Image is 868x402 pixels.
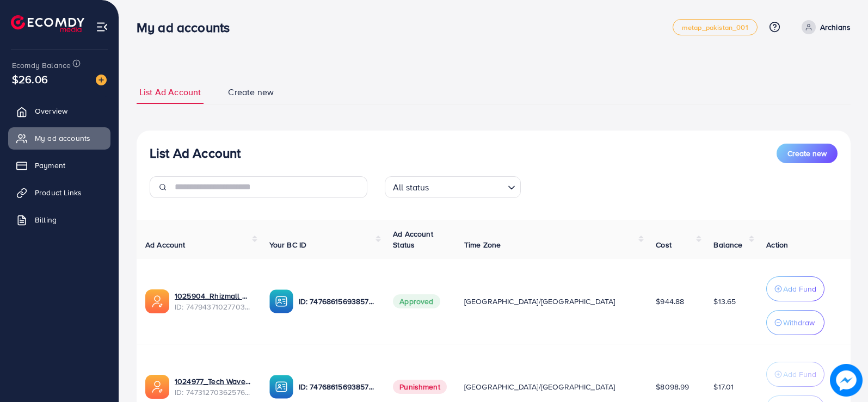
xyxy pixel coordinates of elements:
[393,228,433,250] span: Ad Account Status
[137,20,238,35] h3: My ad accounts
[783,368,816,381] p: Add Fund
[12,60,71,71] span: Ecomdy Balance
[8,209,110,231] a: Billing
[783,282,816,295] p: Add Fund
[145,375,169,399] img: ic-ads-acc.e4c84228.svg
[766,276,824,301] button: Add Fund
[175,290,252,301] a: 1025904_Rhizmall Archbeat_1741442161001
[228,86,274,98] span: Create new
[433,177,503,195] input: Search for option
[673,19,758,35] a: metap_pakistan_001
[385,176,521,198] div: Search for option
[777,144,838,163] button: Create new
[766,310,824,335] button: Withdraw
[713,239,742,250] span: Balance
[35,187,82,198] span: Product Links
[175,376,252,398] div: <span class='underline'>1024977_Tech Wave_1739972983986</span></br>7473127036257615873
[35,106,67,116] span: Overview
[787,148,827,159] span: Create new
[783,316,815,329] p: Withdraw
[682,24,748,31] span: metap_pakistan_001
[11,15,84,32] img: logo
[139,86,201,98] span: List Ad Account
[96,21,108,33] img: menu
[393,380,447,394] span: Punishment
[713,381,734,392] span: $17.01
[150,145,241,161] h3: List Ad Account
[8,127,110,149] a: My ad accounts
[269,375,293,399] img: ic-ba-acc.ded83a64.svg
[145,289,169,313] img: ic-ads-acc.e4c84228.svg
[766,239,788,250] span: Action
[713,296,736,307] span: $13.65
[175,376,252,387] a: 1024977_Tech Wave_1739972983986
[12,71,48,87] span: $26.06
[656,239,672,250] span: Cost
[175,290,252,313] div: <span class='underline'>1025904_Rhizmall Archbeat_1741442161001</span></br>7479437102770323473
[8,154,110,176] a: Payment
[464,296,615,307] span: [GEOGRAPHIC_DATA]/[GEOGRAPHIC_DATA]
[299,380,376,393] p: ID: 7476861569385742352
[145,239,186,250] span: Ad Account
[96,75,107,85] img: image
[299,295,376,308] p: ID: 7476861569385742352
[391,180,432,195] span: All status
[656,296,684,307] span: $944.88
[656,381,689,392] span: $8098.99
[464,239,501,250] span: Time Zone
[35,214,57,225] span: Billing
[175,301,252,312] span: ID: 7479437102770323473
[464,381,615,392] span: [GEOGRAPHIC_DATA]/[GEOGRAPHIC_DATA]
[175,387,252,398] span: ID: 7473127036257615873
[820,21,851,34] p: Archians
[35,160,65,171] span: Payment
[8,100,110,122] a: Overview
[269,239,307,250] span: Your BC ID
[766,362,824,387] button: Add Fund
[35,133,90,144] span: My ad accounts
[393,294,440,308] span: Approved
[8,182,110,203] a: Product Links
[830,364,863,397] img: image
[269,289,293,313] img: ic-ba-acc.ded83a64.svg
[797,20,851,34] a: Archians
